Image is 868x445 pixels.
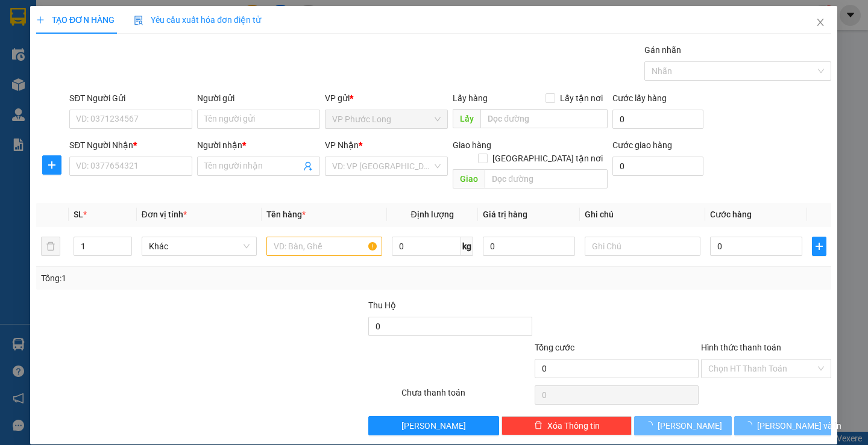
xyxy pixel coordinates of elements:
[613,110,704,129] input: Cước lấy hàng
[556,92,608,105] span: Lấy tận nơi
[644,421,658,429] span: loading
[535,343,574,352] span: Tổng cước
[757,419,841,432] span: [PERSON_NAME] và In
[333,110,441,128] span: VP Phước Long
[483,210,527,219] span: Giá trị hàng
[198,138,321,152] div: Người nhận
[70,138,193,152] div: SĐT Người Nhận
[267,210,306,219] span: Tên hàng
[534,421,542,431] span: delete
[453,93,488,103] span: Lấy hàng
[41,272,336,285] div: Tổng: 1
[142,210,187,219] span: Đơn vị tính
[483,237,576,256] input: 0
[453,140,492,150] span: Giao hàng
[613,140,673,150] label: Cước giao hàng
[658,419,722,432] span: [PERSON_NAME]
[453,169,485,188] span: Giao
[461,237,473,256] span: kg
[645,45,682,55] label: Gán nhãn
[41,237,60,256] button: delete
[547,419,600,432] span: Xóa Thông tin
[402,419,467,432] span: [PERSON_NAME]
[485,169,608,188] input: Dọc đường
[70,92,193,105] div: SĐT Người Gửi
[734,416,831,435] button: [PERSON_NAME] và In
[613,93,667,103] label: Cước lấy hàng
[585,237,700,256] input: Ghi Chú
[369,300,397,310] span: Thu Hộ
[701,343,781,352] label: Hình thức thanh toán
[411,210,454,219] span: Định lượng
[635,416,732,435] button: [PERSON_NAME]
[198,92,321,105] div: Người gửi
[502,416,632,435] button: deleteXóa Thông tin
[481,109,608,128] input: Dọc đường
[325,92,448,105] div: VP gửi
[613,157,704,176] input: Cước giao hàng
[36,16,45,24] span: plus
[369,416,500,435] button: [PERSON_NAME]
[813,241,826,251] span: plus
[804,6,838,40] button: Close
[744,421,757,429] span: loading
[453,109,481,128] span: Lấy
[134,16,144,25] img: icon
[488,152,608,165] span: [GEOGRAPHIC_DATA] tận nơi
[267,237,382,256] input: VD: Bàn, Ghế
[580,203,705,226] th: Ghi chú
[813,237,827,256] button: plus
[401,386,534,407] div: Chưa thanh toán
[325,140,359,150] span: VP Nhận
[304,161,313,171] span: user-add
[816,17,826,27] span: close
[710,210,752,219] span: Cước hàng
[149,237,250,255] span: Khác
[43,160,61,170] span: plus
[134,15,262,25] span: Yêu cầu xuất hóa đơn điện tử
[42,155,61,175] button: plus
[36,15,115,25] span: TẠO ĐƠN HÀNG
[74,210,83,219] span: SL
